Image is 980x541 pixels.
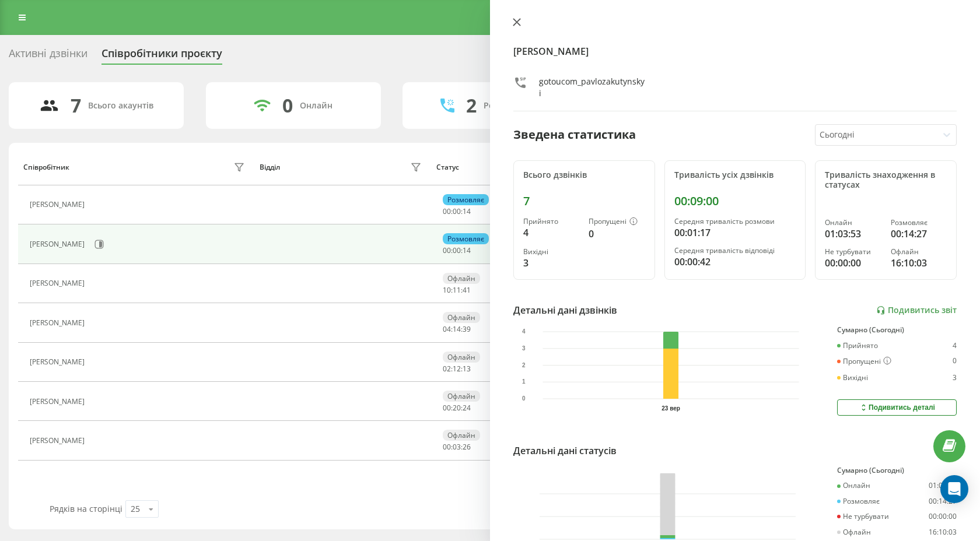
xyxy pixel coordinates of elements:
div: Не турбувати [825,248,881,256]
button: Подивитись деталі [837,399,957,416]
div: [PERSON_NAME] [30,437,87,445]
div: Розмовляє [891,219,947,227]
div: Онлайн [300,101,332,111]
span: 00 [453,206,461,216]
div: 00:01:17 [674,226,796,240]
div: 0 [953,357,957,366]
div: Зведена статистика [513,126,636,143]
span: 41 [463,285,471,295]
span: 20 [453,403,461,413]
div: Прийнято [837,342,878,350]
div: Open Intercom Messenger [940,475,968,503]
span: 00 [453,245,461,255]
div: 01:03:53 [825,227,881,241]
div: Офлайн [837,528,871,536]
text: 0 [522,396,526,402]
span: 14 [463,245,471,255]
div: 00:14:27 [891,227,947,241]
div: 3 [953,374,957,382]
span: 04 [443,324,451,334]
div: : : [443,365,471,373]
div: Розмовляють [484,101,540,111]
div: Розмовляє [443,233,489,244]
span: 14 [463,206,471,216]
div: 16:10:03 [891,256,947,270]
span: 14 [453,324,461,334]
div: [PERSON_NAME] [30,279,87,287]
div: Онлайн [825,219,881,227]
div: Пропущені [589,217,645,227]
div: : : [443,404,471,412]
span: 12 [453,364,461,374]
div: [PERSON_NAME] [30,319,87,327]
div: 4 [523,226,579,240]
span: 26 [463,442,471,452]
div: 3 [523,256,579,270]
div: Офлайн [443,430,480,441]
div: 00:00:42 [674,255,796,269]
span: Рядків на сторінці [50,503,123,514]
span: 00 [443,245,451,255]
div: Всього дзвінків [523,170,645,180]
text: 4 [522,329,526,335]
div: 00:09:00 [674,194,796,208]
span: 00 [443,403,451,413]
div: 00:00:00 [825,256,881,270]
span: 24 [463,403,471,413]
div: 7 [71,94,81,117]
span: 39 [463,324,471,334]
div: Сумарно (Сьогодні) [837,466,957,475]
text: 1 [522,379,526,385]
div: Офлайн [443,273,480,284]
div: Тривалість усіх дзвінків [674,170,796,180]
div: [PERSON_NAME] [30,358,87,366]
text: 2 [522,362,526,368]
div: 25 [131,503,140,515]
div: Онлайн [837,482,870,490]
span: 02 [443,364,451,374]
span: 00 [443,442,451,452]
div: gotoucom_pavlozakutynskyi [539,76,646,99]
div: Сумарно (Сьогодні) [837,326,957,334]
span: 03 [453,442,461,452]
div: Тривалість знаходження в статусах [825,170,947,190]
div: : : [443,443,471,451]
div: : : [443,208,471,216]
div: [PERSON_NAME] [30,398,87,406]
div: Не турбувати [837,512,889,521]
div: 00:00:00 [929,512,957,521]
div: Середня тривалість розмови [674,217,796,226]
div: Детальні дані статусів [513,444,617,458]
div: Вихідні [837,374,868,382]
div: Активні дзвінки [9,47,87,65]
div: Офлайн [443,352,480,363]
div: Середня тривалість відповіді [674,247,796,255]
div: 16:10:03 [929,528,957,536]
div: Розмовляє [837,497,880,505]
div: [PERSON_NAME] [30,201,87,209]
div: 00:14:27 [929,497,957,505]
div: Пропущені [837,357,891,366]
div: 4 [953,342,957,350]
div: : : [443,247,471,255]
div: Розмовляє [443,194,489,205]
h4: [PERSON_NAME] [513,44,957,58]
div: Вихідні [523,248,579,256]
div: 7 [523,194,645,208]
div: [PERSON_NAME] [30,240,87,248]
div: Офлайн [443,312,480,323]
text: 3 [522,345,526,352]
span: 00 [443,206,451,216]
div: Статус [436,163,459,171]
div: Подивитись деталі [859,403,935,412]
text: 23 вер [661,405,680,412]
div: Співробітники проєкту [101,47,222,65]
span: 11 [453,285,461,295]
div: Відділ [260,163,280,171]
a: Подивитись звіт [876,305,957,315]
div: 0 [589,227,645,241]
div: Офлайн [443,391,480,402]
div: 0 [282,94,293,117]
div: 2 [466,94,477,117]
div: : : [443,325,471,333]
